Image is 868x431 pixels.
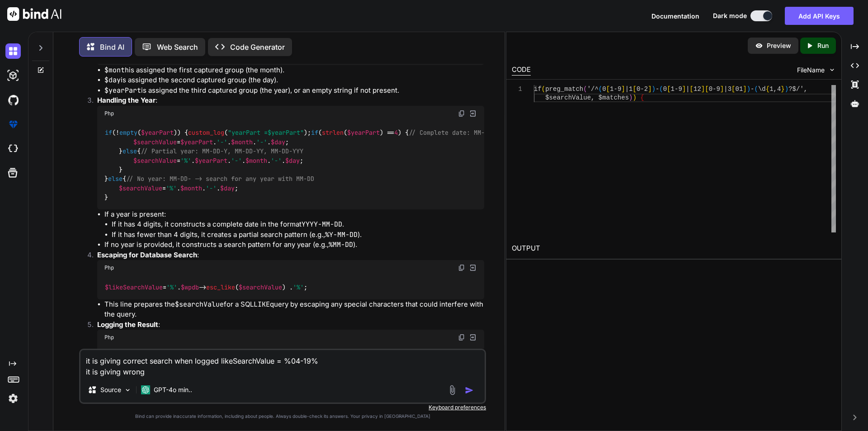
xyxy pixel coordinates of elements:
span: '-' [271,156,282,165]
img: settings [5,391,21,406]
img: icon [465,386,474,395]
span: 0 [663,85,666,93]
span: if [105,129,112,137]
img: attachment [447,385,458,395]
span: { [640,94,644,101]
span: $day [271,138,285,146]
span: empty [119,129,137,137]
span: $month [231,138,253,146]
code: LIKE [254,300,270,309]
li: This line prepares the for a SQL query by escaping any special characters that could interfere wi... [104,299,484,320]
li: is assigned the third captured group (the year), or an empty string if not present. [104,85,484,96]
button: Documentation [651,11,699,21]
img: copy [458,334,465,341]
span: $wpdb [181,283,199,291]
span: ) [784,85,788,93]
span: 1-9 [610,85,621,93]
code: $month [104,66,129,75]
code: $searchValue [175,300,224,309]
span: '-' [217,138,227,146]
span: [ [632,85,636,93]
img: chevron down [828,66,836,74]
textarea: it is giving correct search when logged likeSearchValue = %04-19% it is giving wrong [80,350,485,377]
span: '%' [180,156,191,165]
li: is assigned the first captured group (the month). [104,65,484,76]
span: ] [720,85,724,93]
span: [ [731,85,735,93]
code: = . -> ( ) . ; [104,283,308,292]
li: If no year is provided, it constructs a search pattern for any year (e.g., ). [104,240,484,250]
span: ( [659,85,663,93]
img: Open in Browser [469,333,477,341]
span: - [656,85,659,93]
span: ( [754,85,758,93]
span: ] [701,85,704,93]
span: ] [648,85,651,93]
span: ] [621,85,625,93]
span: ] [743,85,746,93]
span: | [686,85,689,93]
p: Code Generator [230,42,285,52]
span: '-' [256,138,267,146]
p: Bind AI [100,42,124,52]
p: Keyboard preferences [79,404,486,411]
img: Open in Browser [469,264,477,272]
span: 4 [394,129,398,137]
span: // Complete date: MM-DD-YYYY -> YYYY-MM-DD [409,129,561,137]
span: 0-2 [637,85,648,93]
span: ( [541,85,545,93]
img: Pick Models [124,386,132,394]
code: (! ( )) { ( ); ( ( ) == ) { = . . . . ; } { = . . . . . ; } } { = . . . ; } [104,128,561,202]
span: 01 [735,85,743,93]
img: Bind AI [7,7,61,21]
span: '-' [231,156,242,165]
li: If a year is present: [104,209,484,240]
code: $yearPart [104,86,141,95]
span: { [765,85,769,93]
span: [ [705,85,708,93]
span: $day [285,156,300,165]
button: Add API Keys [785,7,854,25]
span: if [311,129,318,137]
span: Php [104,264,114,271]
p: Preview [767,41,791,50]
span: ) [632,94,636,101]
span: $day [220,184,235,192]
span: Php [104,334,114,341]
span: Documentation [651,12,699,20]
img: darkAi-studio [5,68,21,83]
img: preview [755,42,763,50]
span: '-' [206,184,217,192]
code: %Y-MM-DD [325,230,358,239]
span: ) [651,85,655,93]
strong: Handling the Year [97,96,156,104]
p: GPT-4o min.. [154,385,192,394]
span: ( [599,85,602,93]
span: [ [667,85,670,93]
span: Dark mode [713,11,747,20]
span: $searchValue, $matches [545,94,629,101]
img: cloudideIcon [5,141,21,156]
span: if [534,85,542,93]
img: copy [458,110,465,117]
span: 1,4 [769,85,781,93]
span: // No year: MM-DD- -> search for any year with MM-DD [126,175,314,183]
code: %MM-DD [329,240,353,249]
strong: Escaping for Database Search [97,251,197,259]
span: |3 [724,85,731,93]
span: "yearPart = " [228,129,304,137]
span: $likeSearchValue [105,283,163,291]
span: [ [689,85,693,93]
img: copy [458,264,465,271]
span: ?$/', [788,85,807,93]
span: ( [583,85,587,93]
span: '%' [293,283,304,291]
li: is assigned the second captured group (the day). [104,75,484,85]
span: $yearPart [195,156,227,165]
span: $yearPart [180,138,213,146]
span: $yearPart [141,129,174,137]
span: - [750,85,754,93]
span: else [108,175,123,183]
span: '%' [166,184,177,192]
span: FileName [797,66,825,75]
